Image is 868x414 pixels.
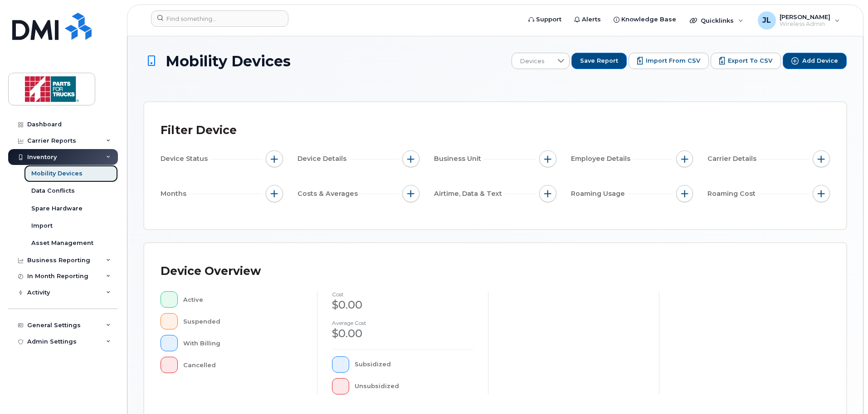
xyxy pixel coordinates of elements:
div: Active [183,291,303,308]
div: $0.00 [332,297,473,313]
div: Filter Device [161,119,237,142]
span: Costs & Averages [297,189,361,199]
span: Save Report [580,57,618,65]
span: Device Details [297,154,349,164]
div: With Billing [183,335,303,351]
span: Carrier Details [707,154,759,164]
h4: Average cost [332,320,473,326]
button: Import from CSV [629,53,709,69]
span: Export to CSV [728,57,772,65]
h4: cost [332,291,473,297]
span: Device Status [161,154,210,164]
button: Save Report [571,53,627,69]
span: Airtime, Data & Text [434,189,505,199]
span: Mobility Devices [166,53,291,69]
button: Export to CSV [711,53,781,69]
div: Device Overview [161,259,261,283]
span: Months [161,189,189,199]
div: Subsidized [355,356,474,373]
div: Suspended [183,313,303,329]
span: Add Device [802,57,838,65]
span: Roaming Usage [571,189,628,199]
span: Roaming Cost [707,189,758,199]
span: Employee Details [571,154,633,164]
button: Add Device [783,53,847,69]
div: Unsubsidized [355,378,474,394]
div: Cancelled [183,357,303,373]
span: Devices [512,53,552,70]
div: $0.00 [332,326,473,341]
span: Business Unit [434,154,484,164]
span: Import from CSV [646,57,700,65]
